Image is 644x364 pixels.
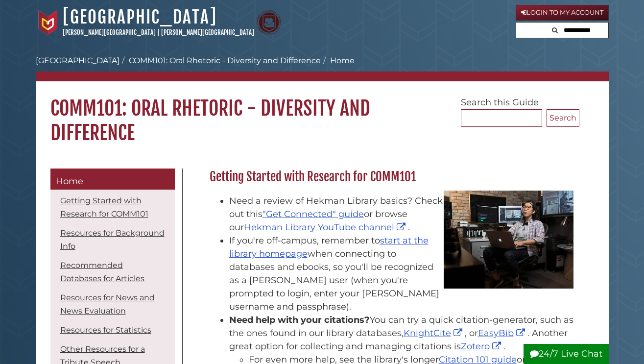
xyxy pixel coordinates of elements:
[257,10,281,35] img: Calvin Theological Seminary
[262,209,364,219] a: "Get Connected" guide
[404,328,465,339] a: KnightCite
[36,10,60,35] img: Calvin University
[60,228,165,251] a: Resources for Background Info
[229,234,574,314] li: If you're off-campus, remember to when connecting to databases and ebooks, so you'll be recognize...
[229,315,370,325] strong: Need help with your citations?
[321,55,355,67] li: Home
[56,176,83,187] span: Home
[552,27,558,33] i: Search
[36,55,609,81] nav: breadcrumb
[478,328,527,339] a: EasyBib
[60,261,144,283] a: Recommended Databases for Articles
[63,28,156,36] a: [PERSON_NAME][GEOGRAPHIC_DATA]
[516,5,609,21] a: Login to My Account
[524,344,609,364] button: 24/7 Live Chat
[36,81,609,145] h1: COMM101: Oral Rhetoric - Diversity and Difference
[229,235,429,259] a: start at the library homepage
[205,169,579,185] h2: Getting Started with Research for COMM101
[547,109,579,127] button: Search
[50,169,175,190] a: Home
[229,194,574,234] li: Need a review of Hekman Library basics? Check out this or browse our .
[244,222,408,233] a: Hekman Library YouTube channel
[161,28,254,36] a: [PERSON_NAME][GEOGRAPHIC_DATA]
[36,56,119,65] a: [GEOGRAPHIC_DATA]
[60,293,155,315] a: Resources for News and News Evaluation
[461,341,503,352] a: Zotero
[129,56,321,65] a: COMM101: Oral Rhetoric - Diversity and Difference
[63,6,217,28] a: [GEOGRAPHIC_DATA]
[549,23,561,36] button: Search
[60,325,151,335] a: Resources for Statistics
[60,196,148,218] a: Getting Started with Research for COMM101
[157,28,160,36] span: |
